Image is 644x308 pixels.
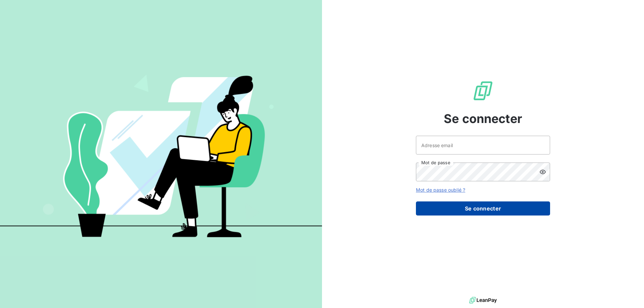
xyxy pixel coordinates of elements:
[416,136,550,155] input: placeholder
[416,187,465,193] a: Mot de passe oublié ?
[416,201,550,215] button: Se connecter
[444,110,522,128] span: Se connecter
[469,295,497,305] img: logo
[472,80,494,102] img: Logo LeanPay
